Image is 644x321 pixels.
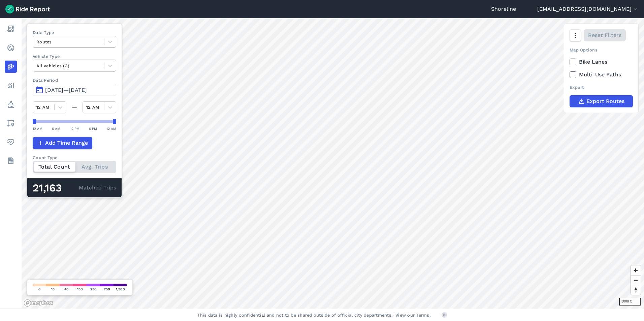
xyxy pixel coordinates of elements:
label: Multi-Use Paths [570,71,633,79]
button: Zoom out [631,275,641,285]
a: Heatmaps [5,61,17,73]
div: 3000 ft [619,298,641,306]
div: Map Options [570,47,633,53]
label: Vehicle Type [33,53,116,60]
a: Policy [5,98,17,110]
div: 12 PM [70,126,79,132]
a: Shoreline [491,5,516,13]
canvas: Map [22,18,644,309]
a: Report [5,23,17,35]
div: Matched Trips [27,178,122,197]
button: [DATE]—[DATE] [33,84,116,96]
div: 6 PM [89,126,97,132]
button: Zoom in [631,265,641,275]
a: View our Terms. [395,312,431,318]
button: [EMAIL_ADDRESS][DOMAIN_NAME] [537,5,639,13]
span: Add Time Range [45,139,88,147]
label: Data Period [33,77,116,83]
div: Export [570,84,633,91]
a: Realtime [5,42,17,54]
div: Count Type [33,154,116,161]
img: Ride Report [5,5,50,13]
div: — [66,103,83,111]
div: 12 AM [106,126,116,132]
div: 6 AM [52,126,60,132]
span: [DATE]—[DATE] [45,87,87,93]
a: Mapbox logo [24,299,53,307]
a: Analyze [5,79,17,92]
a: Health [5,136,17,148]
a: Datasets [5,155,17,167]
div: 21,163 [33,184,79,192]
button: Export Routes [570,95,633,107]
button: Reset bearing to north [631,285,641,295]
label: Data Type [33,29,116,36]
button: Add Time Range [33,137,92,149]
a: Areas [5,117,17,129]
button: Reset Filters [584,29,626,41]
span: Export Routes [586,97,624,105]
span: Reset Filters [588,31,621,39]
label: Bike Lanes [570,58,633,66]
div: 12 AM [33,126,42,132]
